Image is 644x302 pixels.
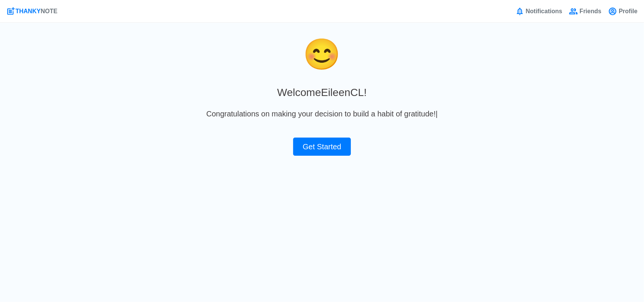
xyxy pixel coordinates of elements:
h3: Welcome EileenCL ! [172,77,472,99]
span: smile [303,37,341,71]
span: Profile [617,7,638,16]
div: Congratulations on making your decision to build a habit of gratitude! [175,108,469,119]
div: THANKY [15,7,57,16]
span: NOTE [41,8,57,14]
a: Notifications [515,6,563,16]
span: Friends [578,7,601,16]
button: Get Started [293,138,350,156]
span: Notifications [524,7,563,16]
a: Profile [608,6,638,16]
span: | [436,110,438,118]
a: Friends [569,6,602,16]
